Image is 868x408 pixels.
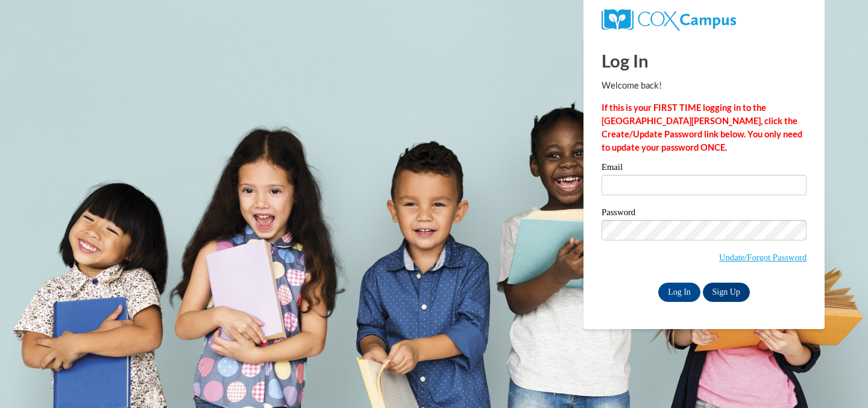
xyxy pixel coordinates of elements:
input: Log In [658,283,700,302]
a: Sign Up [703,283,750,302]
p: Welcome back! [602,79,807,92]
a: COX Campus [602,14,736,24]
h1: Log In [602,48,807,73]
a: Update/Forgot Password [719,253,807,262]
label: Email [602,163,807,175]
strong: If this is your FIRST TIME logging in to the [GEOGRAPHIC_DATA][PERSON_NAME], click the Create/Upd... [602,102,802,152]
label: Password [602,208,807,220]
img: COX Campus [602,9,736,31]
